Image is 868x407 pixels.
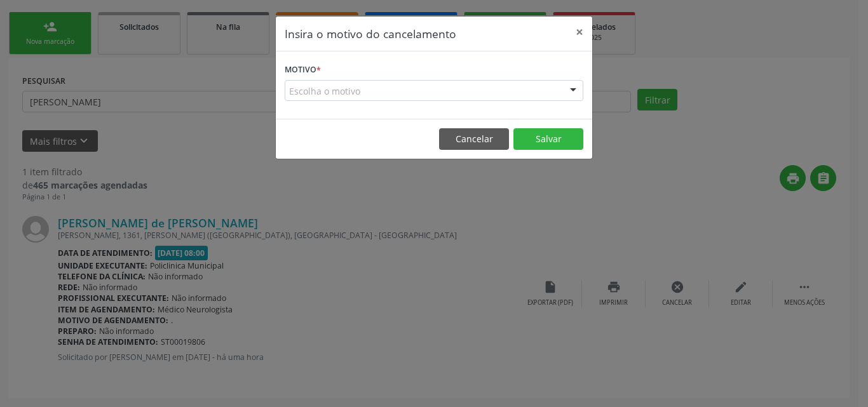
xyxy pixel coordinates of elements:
button: Cancelar [439,128,509,150]
h5: Insira o motivo do cancelamento [285,25,456,42]
span: Escolha o motivo [289,84,360,98]
label: Motivo [285,60,321,80]
button: Close [567,17,592,48]
button: Salvar [513,128,583,150]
